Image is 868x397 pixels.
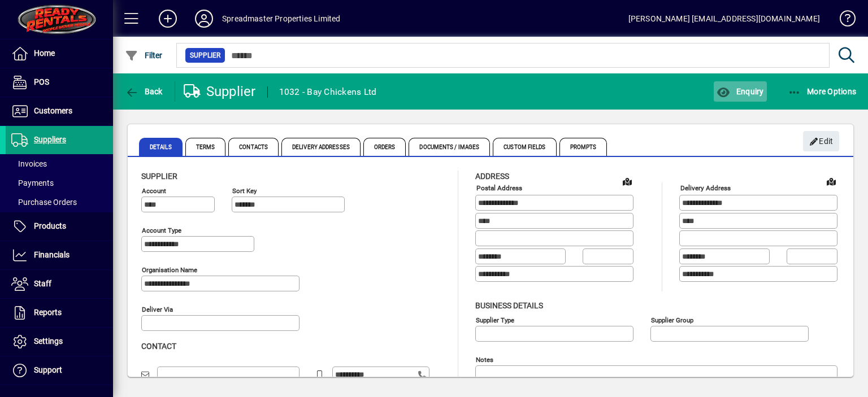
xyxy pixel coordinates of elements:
[34,308,62,317] span: Reports
[232,187,257,195] mat-label: Sort key
[34,221,66,230] span: Products
[190,50,220,61] span: Supplier
[559,138,607,156] span: Prompts
[184,82,256,101] div: Supplier
[476,355,493,363] mat-label: Notes
[125,87,163,96] span: Back
[831,2,854,39] a: Knowledge Base
[186,8,222,29] button: Profile
[139,138,183,156] span: Details
[809,132,834,151] span: Edit
[142,187,166,195] mat-label: Account
[34,49,55,58] span: Home
[493,138,556,156] span: Custom Fields
[6,173,113,193] a: Payments
[122,45,166,66] button: Filter
[475,301,543,310] span: Business details
[185,138,226,156] span: Terms
[228,138,279,156] span: Contacts
[142,226,181,234] mat-label: Account Type
[113,81,175,102] app-page-header-button: Back
[6,154,113,173] a: Invoices
[34,337,63,346] span: Settings
[475,172,509,181] span: Address
[6,40,113,68] a: Home
[6,241,113,269] a: Financials
[803,131,839,151] button: Edit
[122,81,166,102] button: Back
[785,81,860,102] button: More Options
[651,316,693,324] mat-label: Supplier group
[150,8,186,29] button: Add
[142,266,197,274] mat-label: Organisation name
[6,97,113,125] a: Customers
[6,193,113,212] a: Purchase Orders
[11,198,77,207] span: Purchase Orders
[409,138,490,156] span: Documents / Images
[714,81,766,102] button: Enquiry
[279,83,377,101] div: 1032 - Bay Chickens Ltd
[34,250,70,259] span: Financials
[476,316,514,324] mat-label: Supplier type
[125,51,163,60] span: Filter
[141,342,176,351] span: Contact
[6,68,113,97] a: POS
[6,270,113,298] a: Staff
[34,135,66,144] span: Suppliers
[6,328,113,356] a: Settings
[34,279,51,288] span: Staff
[822,172,840,190] a: View on map
[281,138,361,156] span: Delivery Addresses
[34,106,72,115] span: Customers
[717,87,763,96] span: Enquiry
[6,212,113,241] a: Products
[788,87,857,96] span: More Options
[34,365,62,374] span: Support
[11,159,47,168] span: Invoices
[628,10,820,28] div: [PERSON_NAME] [EMAIL_ADDRESS][DOMAIN_NAME]
[6,356,113,385] a: Support
[141,172,177,181] span: Supplier
[618,172,636,190] a: View on map
[363,138,406,156] span: Orders
[34,77,49,86] span: POS
[142,306,173,313] mat-label: Deliver via
[222,10,340,28] div: Spreadmaster Properties Limited
[6,299,113,327] a: Reports
[11,178,54,187] span: Payments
